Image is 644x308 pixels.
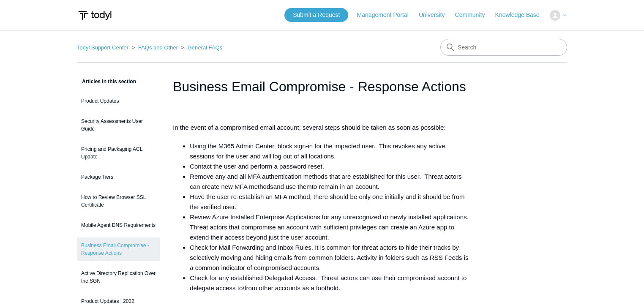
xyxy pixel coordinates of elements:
[173,124,445,131] span: In the event of a compromised email account, several steps should be taken as soon as possible:
[190,244,468,271] span: Check for Mail Forwarding and Inbox Rules. It is common for threat actors to hide their tracks by...
[77,141,160,165] a: Pricing and Packaging ACL Update
[419,11,453,19] a: University
[138,44,178,51] a: FAQs and Other
[173,76,471,97] h1: Business Email Compromise - Response Actions
[77,217,160,233] a: Mobile Agent DNS Requirements
[190,274,467,292] span: Check for any established Delegated Access. Threat actors can use their compromised account to de...
[77,44,130,51] li: Todyl Support Center
[77,93,160,109] a: Product Updates
[190,213,470,241] span: Review Azure Installed Enterprise Applications for any unrecognized or newly installed applicatio...
[190,163,324,170] span: Contact the user and perform a password reset.
[77,189,160,213] a: How to Review Browser SSL Certificate
[77,44,128,51] a: Todyl Support Center
[188,44,222,51] a: General FAQs
[273,183,312,190] span: and use them
[77,237,160,261] a: Business Email Compromise - Response Actions
[77,8,113,23] img: Todyl Support Center Help Center home page
[190,193,464,210] span: Have the user re-establish an MFA method, there should be only one initially and it should be fro...
[312,183,379,190] span: to remain in an account.
[495,11,548,19] a: Knowledge Base
[440,39,567,56] input: Search
[455,11,494,19] a: Community
[77,265,160,289] a: Active Directory Replication Over the SGN
[77,113,160,137] a: Security Assessments User Guide
[357,11,417,19] a: Management Portal
[180,44,223,51] li: General FAQs
[190,142,445,160] span: Using the M365 Admin Center, block sign-in for the impacted user. This revokes any active session...
[77,79,136,84] span: Articles in this section
[130,44,180,51] li: FAQs and Other
[190,173,461,190] span: Remove any and all MFA authentication methods that are established for this user. Threat actors c...
[77,169,160,185] a: Package Tiers
[284,8,348,22] a: Submit a Request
